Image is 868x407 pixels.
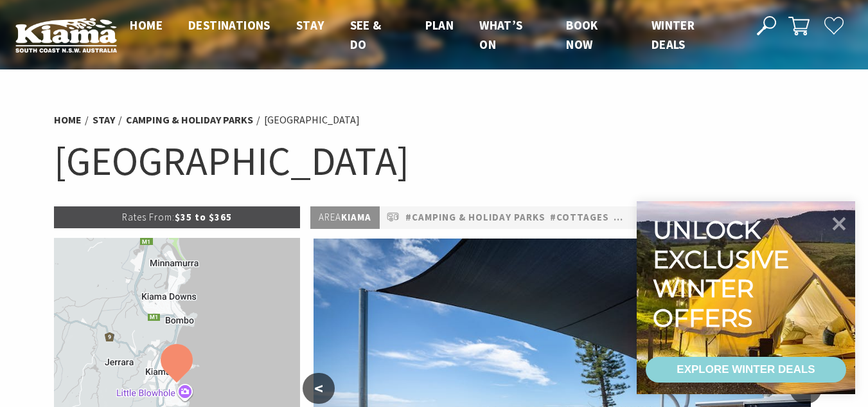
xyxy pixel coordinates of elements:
[651,17,695,52] span: Winter Deals
[54,113,82,127] a: Home
[296,17,324,33] span: Stay
[126,113,253,127] a: Camping & Holiday Parks
[550,210,609,226] a: #Cottages
[54,206,301,228] p: $35 to $365
[130,17,163,33] span: Home
[117,15,742,55] nav: Main Menu
[425,17,454,33] span: Plan
[479,17,522,52] span: What’s On
[303,373,335,404] button: <
[350,17,382,52] span: See & Do
[319,211,341,223] span: Area
[653,215,795,332] div: Unlock exclusive winter offers
[566,17,598,52] span: Book now
[188,17,270,33] span: Destinations
[310,206,380,229] p: Kiama
[15,17,117,53] img: Kiama Logo
[54,135,815,187] h1: [GEOGRAPHIC_DATA]
[122,211,175,223] span: Rates From:
[93,113,115,127] a: Stay
[677,357,815,383] div: EXPLORE WINTER DEALS
[646,357,846,383] a: EXPLORE WINTER DEALS
[264,112,360,129] li: [GEOGRAPHIC_DATA]
[405,210,545,226] a: #Camping & Holiday Parks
